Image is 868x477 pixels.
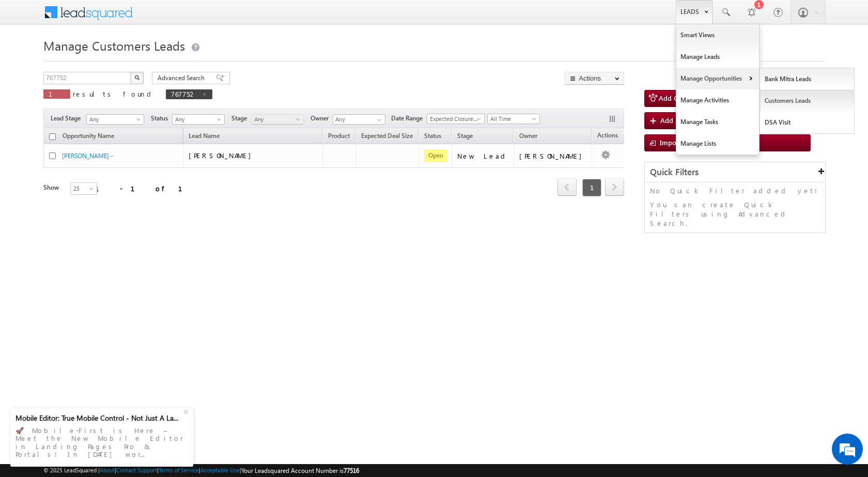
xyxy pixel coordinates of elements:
div: Mobile Editor: True Mobile Control - Not Just A La... [16,413,182,423]
input: Type to Search [333,114,385,125]
a: Terms of Service [159,467,199,473]
span: Expected Deal Size [361,132,413,140]
span: Manage Customers Leads [43,37,185,54]
span: All Time [488,114,537,124]
span: Date Range [391,114,427,123]
span: Your Leadsquared Account Number is [241,467,359,474]
a: Any [86,114,144,125]
p: No Quick Filter added yet! [650,186,820,195]
a: Expected Closure Date [427,114,485,124]
span: Open [424,149,447,162]
a: Smart Views [676,24,759,46]
a: Any [251,114,304,125]
img: Search [134,75,139,80]
a: About [100,467,115,473]
a: Manage Activities [676,89,759,111]
span: Opportunity Name [63,132,114,140]
a: Customers Leads [760,90,855,112]
a: Acceptable Use [200,467,240,473]
span: 767752 [171,89,197,98]
span: Add New Lead [660,116,706,125]
span: Advanced Search [158,73,208,83]
div: Quick Filters [645,162,825,182]
div: 🚀 Mobile-First is Here – Meet the New Mobile Editor in Landing Pages Pro & Portals! In [DATE] wor... [16,423,188,461]
div: [PERSON_NAME] [519,151,587,161]
span: prev [557,178,577,196]
div: 1 - 1 of 1 [95,182,195,194]
a: prev [557,179,577,196]
span: Lead Stage [51,114,85,123]
span: Any [252,115,301,124]
a: Any [172,114,225,125]
a: Status [419,130,446,144]
span: Any [87,115,141,124]
span: 1 [582,179,601,196]
div: New Lead [457,151,509,161]
span: © 2025 LeadSquared | | | | | [43,466,359,475]
a: Manage Lists [676,133,759,155]
a: Stage [452,130,478,144]
div: Show [43,183,62,192]
span: next [605,178,624,196]
span: 77516 [344,467,359,474]
span: 25 [71,184,98,193]
span: Status [151,114,172,123]
span: [PERSON_NAME] [189,151,256,160]
span: Add Customers Leads [659,94,727,102]
span: Stage [231,114,251,123]
span: Product [328,132,350,140]
div: + [181,405,193,417]
a: Expected Deal Size [356,130,418,144]
span: results found [73,89,155,98]
a: Manage Opportunities [676,68,759,89]
a: Contact Support [116,467,157,473]
p: You can create Quick Filters using Advanced Search. [650,200,820,228]
a: DSA Visit [760,112,855,133]
span: Owner [519,132,537,140]
span: Expected Closure Date [427,114,481,124]
button: Actions [565,72,624,85]
span: 1 [49,89,65,98]
a: Show All Items [371,115,384,125]
a: 25 [70,182,97,195]
span: Any [173,115,222,124]
a: Manage Leads [676,46,759,68]
span: Owner [311,114,333,123]
a: Bank Mitra Leads [760,68,855,90]
span: Lead Name [183,130,225,144]
a: Manage Tasks [676,111,759,133]
span: Actions [592,130,623,143]
input: Check all records [49,133,56,140]
a: next [605,179,624,196]
span: Import Customers Leads [660,138,737,147]
a: Opportunity Name [57,130,119,144]
span: Stage [457,132,473,140]
a: All Time [487,114,540,124]
a: [PERSON_NAME] - [62,152,113,160]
